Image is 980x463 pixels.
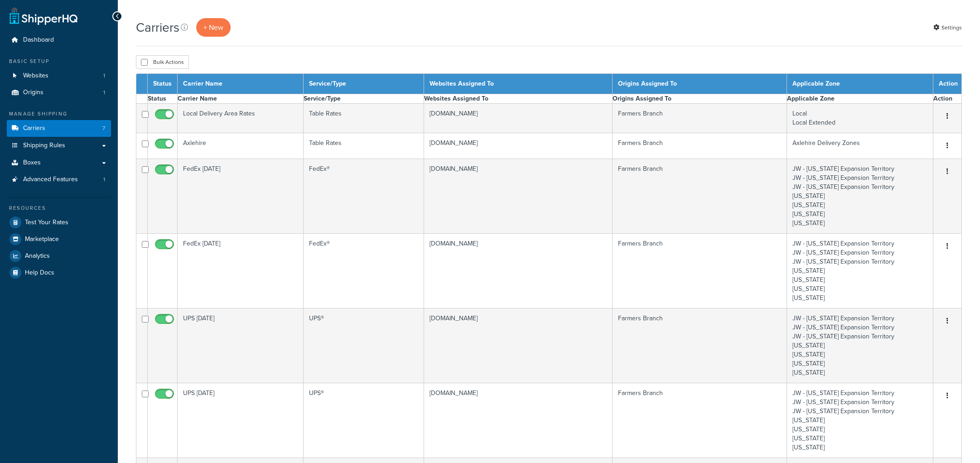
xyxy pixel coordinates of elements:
[787,309,933,383] td: JW - [US_STATE] Expansion Territory JW - [US_STATE] Expansion Territory JW - [US_STATE] Expansion...
[424,74,612,94] th: Websites Assigned To
[787,74,933,94] th: Applicable Zone
[7,120,111,137] a: Carriers 7
[933,21,962,34] a: Settings
[102,125,105,132] span: 7
[787,159,933,234] td: JW - [US_STATE] Expansion Territory JW - [US_STATE] Expansion Territory JW - [US_STATE] Expansion...
[7,32,111,48] a: Dashboard
[424,383,612,458] td: [DOMAIN_NAME]
[23,125,45,132] span: Carriers
[25,269,54,277] span: Help Docs
[7,58,111,65] div: Basic Setup
[612,159,787,234] td: Farmers Branch
[612,133,787,159] td: Farmers Branch
[178,159,304,234] td: FedEx [DATE]
[178,234,304,309] td: FedEx [DATE]
[304,74,424,94] th: Service/Type
[787,383,933,458] td: JW - [US_STATE] Expansion Territory JW - [US_STATE] Expansion Territory JW - [US_STATE] Expansion...
[178,309,304,383] td: UPS [DATE]
[612,74,787,94] th: Origins Assigned To
[7,84,111,101] li: Origins
[7,171,111,188] li: Advanced Features
[424,104,612,133] td: [DOMAIN_NAME]
[7,110,111,118] div: Manage Shipping
[304,94,424,104] th: Service/Type
[304,159,424,234] td: FedEx®
[103,89,105,96] span: 1
[304,133,424,159] td: Table Rates
[23,89,43,96] span: Origins
[103,176,105,183] span: 1
[10,7,77,25] a: ShipperHQ Home
[304,383,424,458] td: UPS®
[7,248,111,264] a: Analytics
[136,19,179,36] h1: Carriers
[136,55,189,69] button: Bulk Actions
[178,133,304,159] td: Axlehire
[23,159,41,167] span: Boxes
[7,214,111,231] a: Test Your Rates
[103,72,105,80] span: 1
[25,236,59,243] span: Marketplace
[424,309,612,383] td: [DOMAIN_NAME]
[7,154,111,171] a: Boxes
[23,72,48,80] span: Websites
[787,234,933,309] td: JW - [US_STATE] Expansion Territory JW - [US_STATE] Expansion Territory JW - [US_STATE] Expansion...
[933,74,962,94] th: Action
[7,84,111,101] a: Origins 1
[424,133,612,159] td: [DOMAIN_NAME]
[7,265,111,281] a: Help Docs
[7,68,111,84] li: Websites
[424,159,612,234] td: [DOMAIN_NAME]
[612,104,787,133] td: Farmers Branch
[178,383,304,458] td: UPS [DATE]
[787,94,933,104] th: Applicable Zone
[787,133,933,159] td: Axlehire Delivery Zones
[7,204,111,212] div: Resources
[178,94,304,104] th: Carrier Name
[148,94,178,104] th: Status
[612,309,787,383] td: Farmers Branch
[304,234,424,309] td: FedEx®
[25,219,68,227] span: Test Your Rates
[7,120,111,137] li: Carriers
[787,104,933,133] td: Local Local Extended
[23,36,54,44] span: Dashboard
[7,231,111,247] a: Marketplace
[148,74,178,94] th: Status
[25,252,50,260] span: Analytics
[933,94,962,104] th: Action
[196,18,231,37] a: + New
[7,68,111,84] a: Websites 1
[178,104,304,133] td: Local Delivery Area Rates
[23,142,65,150] span: Shipping Rules
[178,74,304,94] th: Carrier Name
[612,383,787,458] td: Farmers Branch
[424,94,612,104] th: Websites Assigned To
[612,234,787,309] td: Farmers Branch
[304,104,424,133] td: Table Rates
[7,171,111,188] a: Advanced Features 1
[612,94,787,104] th: Origins Assigned To
[424,234,612,309] td: [DOMAIN_NAME]
[304,309,424,383] td: UPS®
[23,176,78,183] span: Advanced Features
[7,137,111,154] a: Shipping Rules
